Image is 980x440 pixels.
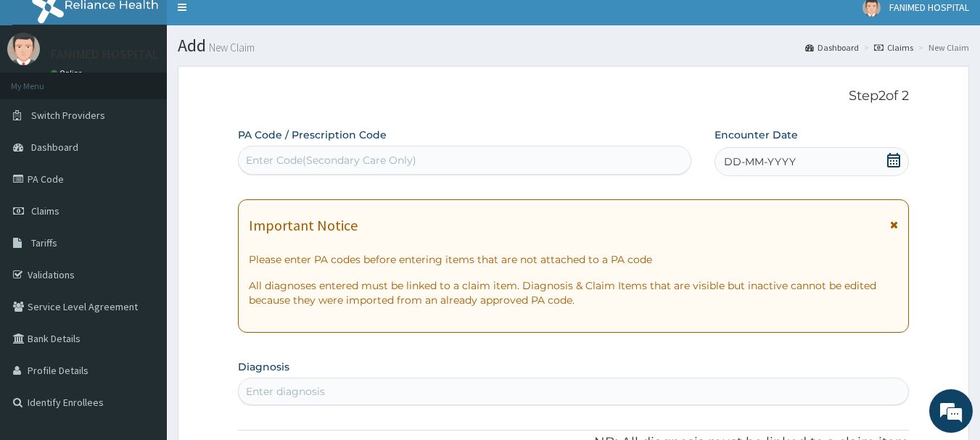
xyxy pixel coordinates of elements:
img: User Image [7,33,40,65]
h1: Important Notice [249,217,358,233]
span: DD-MM-YYYY [724,154,796,169]
span: Claims [31,204,59,217]
h1: Add [178,36,969,55]
label: PA Code / Prescription Code [238,128,387,142]
img: d_794563401_company_1708531726252_794563401 [27,72,59,109]
span: We're online! [84,129,200,275]
li: New Claim [915,41,969,54]
div: Enter Code(Secondary Care Only) [246,153,416,167]
p: All diagnoses entered must be linked to a claim item. Diagnosis & Claim Items that are visible bu... [249,278,899,307]
small: New Claim [206,42,255,53]
label: Diagnosis [238,360,289,374]
a: Dashboard [805,41,859,54]
span: Switch Providers [31,109,105,122]
textarea: Type your message and hit 'Enter' [7,289,276,340]
a: Online [51,68,86,78]
a: Claims [874,41,913,54]
p: Please enter PA codes before entering items that are not attached to a PA code [249,252,899,267]
p: Step 2 of 2 [238,88,910,104]
div: Enter diagnosis [246,384,325,399]
div: Chat with us now [75,81,244,100]
label: Encounter Date [715,128,798,142]
p: FANIMED HOSPITAL [51,48,159,61]
span: FANIMED HOSPITAL [889,1,969,14]
span: Tariffs [31,236,57,249]
div: Minimize live chat window [238,7,273,42]
span: Dashboard [31,141,78,154]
